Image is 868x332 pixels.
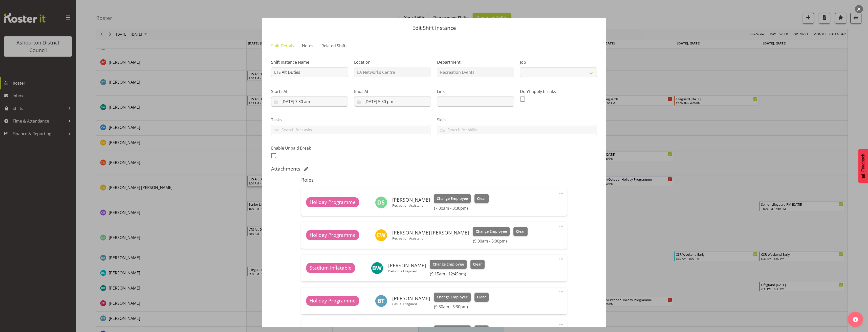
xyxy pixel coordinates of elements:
[388,263,426,268] h6: [PERSON_NAME]
[437,196,468,201] span: Change Employee
[437,126,597,134] input: Search for skills
[434,206,489,211] h6: (7:30am - 3:30pm)
[437,117,597,123] label: Skills
[392,197,430,203] h6: [PERSON_NAME]
[371,262,383,274] img: bella-wilson11401.jpg
[375,196,387,208] img: darlene-swim-school5509.jpg
[321,43,348,49] span: Related Shifts
[392,203,430,207] p: Recreation Assistant
[476,229,507,234] span: Change Employee
[271,43,294,49] span: Shift Details
[477,196,486,201] span: Clear
[354,88,431,94] label: Ends At
[470,260,485,269] button: Clear
[473,227,510,236] button: Change Employee
[520,88,597,94] label: Don't apply breaks
[392,230,469,235] h6: [PERSON_NAME] [PERSON_NAME]
[271,126,431,134] input: Search for tasks
[310,297,356,304] span: Holiday Programme
[310,264,352,272] span: Stadium Inflatable
[474,293,489,302] button: Clear
[433,262,464,267] span: Change Employee
[375,229,387,241] img: charlotte-wilson10306.jpg
[392,236,469,240] p: Recreation Assistant
[354,97,431,107] input: Click to select...
[516,229,525,234] span: Clear
[520,59,597,65] label: Job
[858,149,868,183] button: Feedback - Show survey
[310,231,356,239] span: Holiday Programme
[271,97,348,107] input: Click to select...
[271,166,300,172] h5: Attachments
[513,227,528,236] button: Clear
[354,59,431,65] label: Location
[271,67,348,77] input: Shift Instance Name
[434,304,489,309] h6: (9:30am - 5:30pm)
[271,117,431,123] label: Tasks
[477,294,486,300] span: Clear
[473,239,528,244] h6: (9:00am - 5:00pm)
[430,260,467,269] button: Change Employee
[301,177,567,183] h5: Roles
[271,145,348,151] label: Enable Unpaid Break
[434,293,471,302] button: Change Employee
[310,199,356,206] span: Holiday Programme
[437,294,468,300] span: Change Employee
[392,302,430,306] p: Casual Lifeguard
[271,88,348,94] label: Starts At
[388,269,426,273] p: Part-time Lifeguard
[267,25,601,31] p: Edit Shift Instance
[430,271,485,276] h6: (9:15am - 12:45pm)
[437,59,514,65] label: Department
[375,295,387,307] img: bailey-tait444.jpg
[302,43,313,49] span: Notes
[434,194,471,203] button: Change Employee
[853,317,858,322] img: help-xxl-2.png
[392,296,430,301] h6: [PERSON_NAME]
[861,154,865,172] span: Feedback
[271,59,348,65] label: Shift Instance Name
[437,88,514,94] label: Link
[474,194,489,203] button: Clear
[473,262,482,267] span: Clear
